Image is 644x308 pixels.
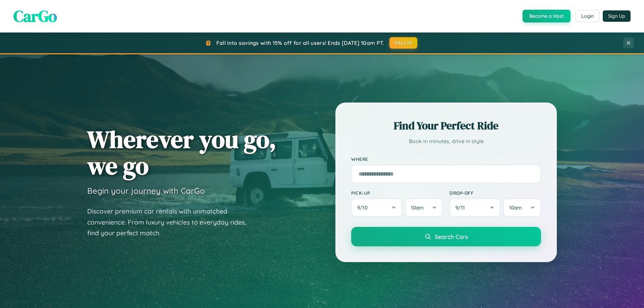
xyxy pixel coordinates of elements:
[13,5,57,27] span: CarGo
[603,10,631,22] button: Sign Up
[87,186,205,196] h3: Begin your journey with CarGo
[351,118,541,133] h2: Find Your Perfect Ride
[87,126,276,179] h1: Wherever you go, we go
[509,204,522,211] span: 10am
[523,10,571,22] button: Become a Host
[351,227,541,246] button: Search Cars
[351,198,402,217] button: 9/10
[449,198,500,217] button: 9/11
[455,204,468,211] span: 9 / 11
[503,198,541,217] button: 10am
[405,198,443,217] button: 10am
[389,37,418,49] button: FALL15
[87,206,255,239] p: Discover premium car rentals with unmatched convenience. From luxury vehicles to everyday rides, ...
[576,10,599,22] button: Login
[216,40,384,46] span: Fall into savings with 15% off for all users! Ends [DATE] 10am PT.
[435,233,468,240] span: Search Cars
[351,136,541,146] p: Book in minutes, drive in style
[449,190,541,196] label: Drop-off
[351,156,541,162] label: Where
[351,190,443,196] label: Pick-up
[357,204,371,211] span: 9 / 10
[411,204,424,211] span: 10am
